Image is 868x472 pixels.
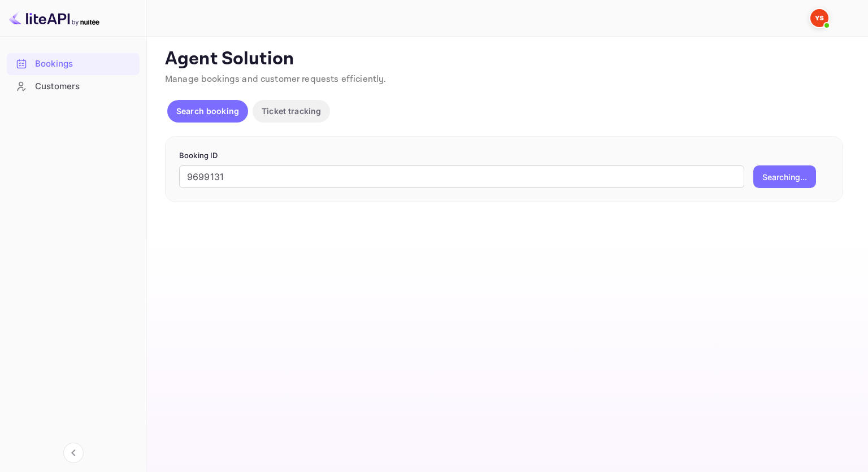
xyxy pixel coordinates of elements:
[810,9,828,27] img: Yandex Support
[7,76,140,98] div: Customers
[9,9,99,27] img: LiteAPI logo
[176,105,239,117] p: Search booking
[753,165,816,188] button: Searching...
[179,150,829,161] p: Booking ID
[7,53,140,75] div: Bookings
[7,76,140,97] a: Customers
[35,58,134,71] div: Bookings
[35,80,134,93] div: Customers
[165,73,387,85] span: Manage bookings and customer requests efficiently.
[165,48,848,71] p: Agent Solution
[63,443,84,463] button: Collapse navigation
[7,53,140,74] a: Bookings
[179,165,744,188] input: Enter Booking ID (e.g., 63782194)
[262,105,321,117] p: Ticket tracking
